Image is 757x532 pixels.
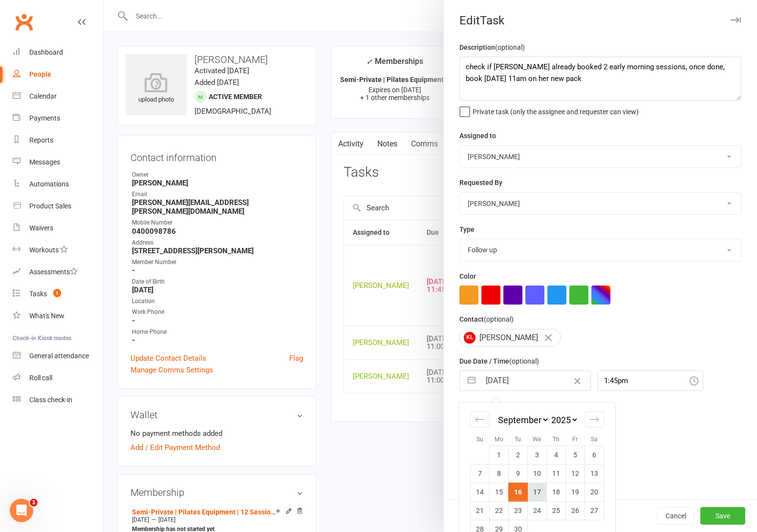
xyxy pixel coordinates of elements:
button: Save [700,507,745,525]
small: Sa [591,436,598,443]
label: Description [459,42,525,53]
div: Automations [29,180,69,188]
small: Mo [495,436,503,443]
div: Calendar [29,92,57,100]
small: Su [476,436,483,443]
small: We [533,436,541,443]
div: Waivers [29,224,53,232]
td: Wednesday, September 3, 2025 [528,446,547,464]
td: Selected. Tuesday, September 16, 2025 [509,483,528,501]
a: People [13,63,103,85]
td: Friday, September 26, 2025 [566,501,585,520]
a: Tasks 1 [13,283,103,305]
div: Tasks [29,290,47,298]
button: Cancel [657,507,694,525]
td: Thursday, September 25, 2025 [547,501,566,520]
a: Waivers [13,217,103,239]
td: Monday, September 22, 2025 [490,501,509,520]
small: Th [553,436,560,443]
a: Roll call [13,367,103,389]
td: Friday, September 19, 2025 [566,483,585,501]
div: Payments [29,114,60,122]
div: [PERSON_NAME] [459,329,561,347]
a: Messages [13,151,103,173]
div: Move backward to switch to the previous month. [470,411,489,428]
td: Saturday, September 27, 2025 [585,501,604,520]
td: Saturday, September 6, 2025 [585,446,604,464]
a: Payments [13,107,103,129]
div: Dashboard [29,48,63,56]
label: Due Date / Time [459,356,539,367]
td: Friday, September 5, 2025 [566,446,585,464]
span: Private task (only the assignee and requester can view) [473,104,639,116]
td: Thursday, September 18, 2025 [547,483,566,501]
td: Wednesday, September 10, 2025 [528,464,547,483]
a: What's New [13,305,103,327]
div: Edit Task [444,14,757,27]
small: Fr [572,436,578,443]
a: Assessments [13,261,103,283]
div: Class check-in [29,396,72,404]
iframe: Intercom live chat [10,499,33,522]
a: Automations [13,173,103,195]
div: Move forward to switch to the next month. [585,411,604,428]
td: Thursday, September 4, 2025 [547,446,566,464]
td: Monday, September 15, 2025 [490,483,509,501]
div: What's New [29,312,65,320]
div: Reports [29,136,53,144]
textarea: check if [PERSON_NAME] already booked 2 early morning sessions, once done, book [DATE] 11am on he... [459,57,741,101]
a: Clubworx [12,10,36,34]
label: Requested By [459,177,502,188]
td: Thursday, September 11, 2025 [547,464,566,483]
td: Sunday, September 7, 2025 [471,464,490,483]
small: Tu [515,436,521,443]
div: People [29,70,51,78]
label: Email preferences [459,400,516,411]
a: General attendance kiosk mode [13,345,103,367]
td: Tuesday, September 23, 2025 [509,501,528,520]
a: Dashboard [13,41,103,63]
label: Color [459,271,476,282]
div: General attendance [29,352,89,360]
td: Friday, September 12, 2025 [566,464,585,483]
td: Tuesday, September 2, 2025 [509,446,528,464]
td: Saturday, September 20, 2025 [585,483,604,501]
small: (optional) [484,315,514,323]
div: Assessments [29,268,78,276]
td: Wednesday, September 24, 2025 [528,501,547,520]
label: Type [459,224,475,235]
td: Monday, September 8, 2025 [490,464,509,483]
div: Messages [29,158,60,166]
td: Sunday, September 21, 2025 [471,501,490,520]
span: KL [464,332,476,344]
button: Clear Date [569,371,586,390]
td: Sunday, September 14, 2025 [471,483,490,501]
small: (optional) [495,43,525,51]
span: 1 [53,289,61,297]
span: 1 [30,499,38,507]
a: Calendar [13,85,103,107]
div: Product Sales [29,202,71,210]
a: Product Sales [13,195,103,217]
a: Reports [13,129,103,151]
label: Contact [459,314,514,325]
div: Workouts [29,246,59,254]
a: Workouts [13,239,103,261]
label: Assigned to [459,130,496,141]
td: Saturday, September 13, 2025 [585,464,604,483]
td: Tuesday, September 9, 2025 [509,464,528,483]
a: Class kiosk mode [13,389,103,411]
small: (optional) [509,357,539,365]
td: Wednesday, September 17, 2025 [528,483,547,501]
div: Roll call [29,374,52,382]
td: Monday, September 1, 2025 [490,446,509,464]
